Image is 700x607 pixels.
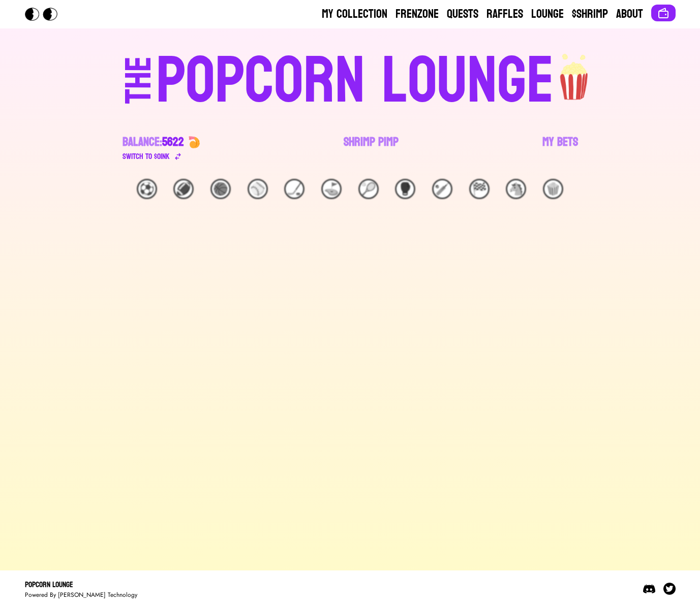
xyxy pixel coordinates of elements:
a: Lounge [531,6,564,22]
div: 🏀 [210,179,231,199]
a: Raffles [486,6,523,22]
a: About [616,6,643,22]
div: Balance: [123,134,184,150]
div: 🥊 [395,179,415,199]
a: Quests [447,6,478,22]
div: POPCORN LOUNGE [156,49,554,114]
div: ⚽️ [137,179,157,199]
a: Frenzone [395,6,439,22]
img: Twitter [663,583,676,595]
div: 🎾 [358,179,379,199]
a: My Bets [542,134,578,163]
div: Powered By [PERSON_NAME] Technology [25,591,137,599]
img: 🍤 [188,136,200,148]
div: 🏏 [432,179,452,199]
div: Switch to $ OINK [123,150,170,163]
img: Connect wallet [657,7,669,19]
img: Discord [643,583,655,595]
span: 5622 [162,131,184,153]
div: ⚾️ [248,179,268,199]
div: 🐴 [506,179,526,199]
a: $Shrimp [572,6,608,22]
img: Popcorn [25,8,66,21]
a: Shrimp Pimp [344,134,399,163]
div: 🏁 [469,179,490,199]
div: 🏒 [284,179,305,199]
a: My Collection [322,6,387,22]
div: ⛳️ [321,179,342,199]
img: popcorn [554,45,596,102]
a: THEPOPCORN LOUNGEpopcorn [37,45,663,114]
div: THE [120,56,157,124]
div: Popcorn Lounge [25,579,137,591]
div: 🏈 [173,179,194,199]
div: 🍿 [543,179,563,199]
